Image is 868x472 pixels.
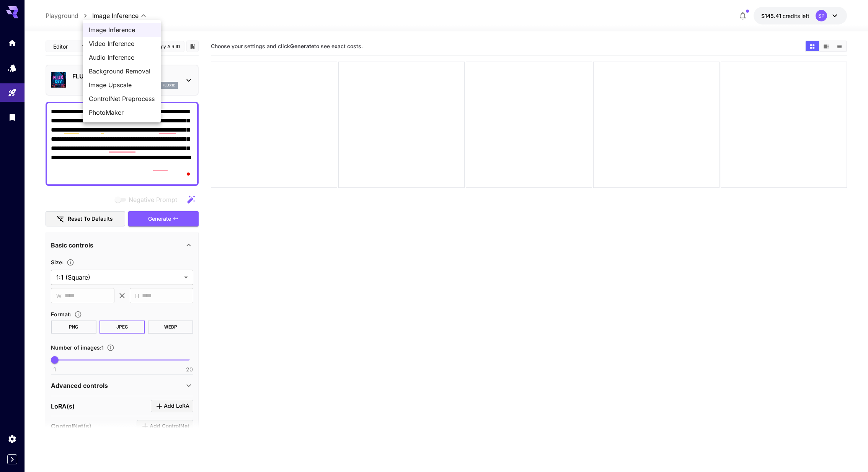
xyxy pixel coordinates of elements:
[89,53,155,62] span: Audio Inference
[89,25,155,34] span: Image Inference
[89,39,155,48] span: Video Inference
[89,108,155,117] span: PhotoMaker
[89,67,155,76] span: Background Removal
[89,80,155,90] span: Image Upscale
[89,94,155,103] span: ControlNet Preprocess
